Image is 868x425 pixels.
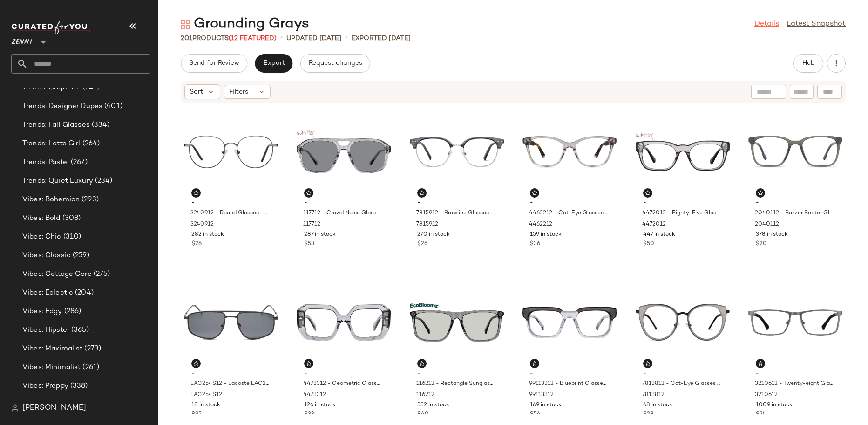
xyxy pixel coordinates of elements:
[410,279,504,366] img: 116212-sunglasses-front-view.jpg
[297,279,391,366] img: 4473312-eyeglasses-front-view.jpg
[417,401,449,410] span: 332 in stock
[181,34,277,43] div: Products
[416,380,495,388] span: 116212 - Rectangle Sunglasses - Gray - bio_based
[417,370,496,378] span: -
[22,325,69,336] span: Vibes: Hipster
[303,220,320,229] span: 117712
[22,381,68,391] span: Vibes: Preppy
[181,35,192,42] span: 201
[530,411,540,419] span: $56
[92,269,110,280] span: (275)
[22,362,81,373] span: Vibes: Minimalist
[304,240,314,248] span: $53
[306,361,312,366] img: svg%3e
[303,391,326,399] span: 4473312
[81,362,99,373] span: (261)
[756,370,835,378] span: -
[643,401,672,410] span: 68 in stock
[756,411,766,419] span: $24
[22,138,81,149] span: Trends: Latte Girl
[61,232,81,242] span: (310)
[755,391,778,399] span: 3210612
[417,199,496,207] span: -
[304,231,336,239] span: 287 in stock
[416,220,438,229] span: 7815912
[530,370,609,378] span: -
[68,381,88,391] span: (338)
[643,240,654,248] span: $50
[793,54,823,73] button: Hub
[530,231,562,239] span: 159 in stock
[522,279,617,366] img: 99113312-eyeglasses-front-view.jpg
[181,15,309,34] div: Grounding Grays
[645,361,651,366] img: svg%3e
[69,325,89,336] span: (365)
[255,54,292,73] button: Export
[191,401,220,410] span: 18 in stock
[11,32,32,48] span: Zenni
[419,361,425,366] img: svg%3e
[530,199,609,207] span: -
[304,401,336,410] span: 126 in stock
[191,231,224,239] span: 282 in stock
[263,60,285,67] span: Export
[306,190,312,196] img: svg%3e
[643,199,722,207] span: -
[304,199,383,207] span: -
[642,220,666,229] span: 4472012
[410,109,504,195] img: 7815912-eyeglasses-front-view.jpg
[643,411,653,419] span: $28
[190,209,270,218] span: 3240912 - Round Glasses - Gray - Stainless Steel
[62,306,81,317] span: (286)
[22,306,62,317] span: Vibes: Edgy
[529,209,608,218] span: 4462212 - Cat-Eye Glasses - Gray - Acetate
[71,250,89,261] span: (259)
[280,33,283,44] span: •
[636,109,730,195] img: 4472012-eyeglasses-front-view.jpg
[22,403,86,414] span: [PERSON_NAME]
[756,231,788,239] span: 378 in stock
[11,404,19,412] img: svg%3e
[529,391,554,399] span: 99113312
[802,60,815,67] span: Hub
[191,370,271,378] span: -
[184,279,278,366] img: LAC254S12-sunglasses-front-view.jpg
[304,370,383,378] span: -
[190,391,222,399] span: LAC254S12
[189,60,239,67] span: Send for Review
[416,209,495,218] span: 7815912 - Browline Glasses - Grey - Mixed
[297,109,391,195] img: 117712-sunglasses-front-view.jpg
[69,157,88,168] span: (267)
[756,401,793,410] span: 1009 in stock
[184,109,278,195] img: 3240912-eyeglasses-front-view.jpg
[22,176,93,186] span: Trends: Quiet Luxury
[300,54,370,73] button: Request changes
[755,220,779,229] span: 2040112
[636,279,730,366] img: 7813812-eyeglasses-front-view.jpg
[22,343,82,354] span: Vibes: Maximalist
[758,190,763,196] img: svg%3e
[191,411,202,419] span: $95
[532,190,537,196] img: svg%3e
[755,209,834,218] span: 2040112 - Buzzer Beater Glasses - Grey - Plastic
[417,231,450,239] span: 270 in stock
[82,343,101,354] span: (273)
[643,231,675,239] span: 447 in stock
[303,380,382,388] span: 4473312 - Geometric Glasses - Gray - Acetate
[756,199,835,207] span: -
[529,380,608,388] span: 99113312 - Blueprint Glasses - Gray - Acetate
[181,20,190,29] img: svg%3e
[642,380,721,388] span: 7813812 - Cat-Eye Glasses - Smoke Gray - Mixed
[90,120,110,130] span: (334)
[22,120,90,130] span: Trends: Fall Glasses
[532,361,537,366] img: svg%3e
[81,82,100,93] span: (147)
[754,19,779,30] a: Details
[22,157,69,168] span: Trends: Pastel
[303,209,382,218] span: 117712 - Crowd Noise Glasses - Gray - Acetate
[643,370,722,378] span: -
[755,380,834,388] span: 3210612 - Twenty-eight Glasses - Gray - Stainless Steel
[419,190,425,196] img: svg%3e
[787,19,846,30] a: Latest Snapshot
[642,391,665,399] span: 7813812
